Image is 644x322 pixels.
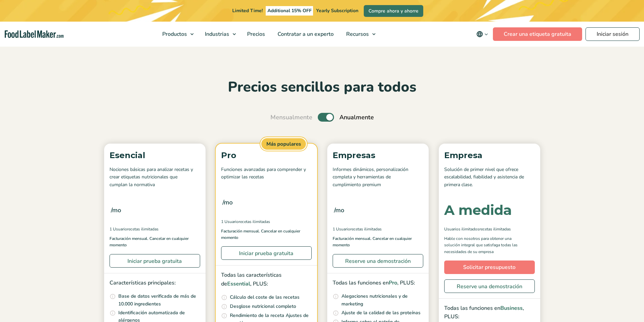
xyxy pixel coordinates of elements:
[316,7,358,14] span: Yearly Subscription
[222,198,233,207] span: /mo
[344,30,369,38] span: Recursos
[339,113,374,122] span: Anualmente
[221,166,312,181] p: Funciones avanzadas para comprender y optimizar las recetas
[500,304,523,312] span: Business
[221,228,312,241] p: Facturación mensual. Cancelar en cualquier momento
[270,113,312,122] span: Mensualmente
[276,30,334,38] span: Contratar a un experto
[245,30,266,38] span: Precios
[230,303,296,310] p: Desglose nutricional completo
[444,203,512,217] div: A medida
[118,293,200,308] p: Base de datos verificada de más de 10.000 ingredientes
[318,113,334,122] label: Toggle
[221,246,312,260] a: Iniciar prueba gratuita
[199,22,239,47] a: Industrias
[586,27,640,41] a: Iniciar sesión
[341,309,421,317] p: Ajuste de la calidad de las proteínas
[350,226,382,232] span: Recetas ilimitadas
[110,279,200,288] p: Características principales:
[110,226,127,232] span: 1 Usuario
[444,279,535,293] a: Reserve una demostración
[156,22,197,47] a: Productos
[333,236,423,248] p: Facturación mensual. Cancelar en cualquier momento
[340,22,379,47] a: Recursos
[160,30,188,38] span: Productos
[444,226,479,232] span: Usuarios ilimitados
[203,30,230,38] span: Industrias
[101,78,544,97] h2: Precios sencillos para todos
[444,166,535,189] p: Solución de primer nivel que ofrece escalabilidad, fiabilidad y asistencia de primera clase.
[110,166,200,189] p: Nociones básicas para analizar recetas y crear etiquetas nutricionales que cumplan la normativa
[444,304,535,321] p: Todas las funciones en , PLUS:
[271,22,338,47] a: Contratar a un experto
[266,6,313,16] span: Additional 15% OFF
[239,219,270,225] span: Recetas ilimitadas
[364,5,423,17] a: Compre ahora y ahorre
[341,293,423,308] p: Alegaciones nutricionales y de marketing
[241,22,270,47] a: Precios
[334,205,344,215] span: /mo
[260,137,307,151] span: Más populares
[333,279,423,288] p: Todas las funciones en , PLUS:
[111,205,121,215] span: /mo
[232,7,263,14] span: Limited Time!
[221,219,239,225] span: 1 Usuario
[389,279,397,287] span: Pro
[333,226,350,232] span: 1 Usuario
[110,236,200,248] p: Facturación mensual. Cancelar en cualquier momento
[230,294,300,301] p: Cálculo del coste de las recetas
[333,149,423,162] p: Empresas
[493,27,582,41] a: Crear una etiqueta gratuita
[110,254,200,268] a: Iniciar prueba gratuita
[333,166,423,189] p: Informes dinámicos, personalización completa y herramientas de cumplimiento premium
[444,236,522,255] p: Hable con nosotros para obtener una solución integral que satisfaga todas las necesidades de su e...
[479,226,511,232] span: Recetas ilimitadas
[444,261,535,274] a: Solicitar presupuesto
[444,149,535,162] p: Empresa
[227,280,250,288] span: Essential
[221,271,312,288] p: Todas las características de , PLUS:
[221,149,312,162] p: Pro
[110,149,200,162] p: Esencial
[127,226,159,232] span: Recetas ilimitadas
[333,254,423,268] a: Reserve una demostración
